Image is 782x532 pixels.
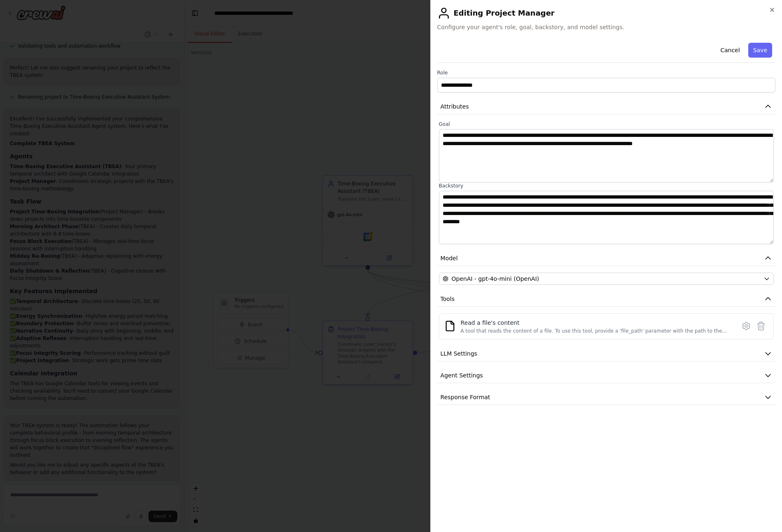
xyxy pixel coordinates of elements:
h2: Editing Project Manager [437,7,775,20]
span: Model [441,254,458,262]
button: Configure tool [739,319,754,333]
div: A tool that reads the content of a file. To use this tool, provide a 'file_path' parameter with t... [461,328,731,334]
label: Role [437,69,775,76]
span: Attributes [441,102,469,111]
button: Save [748,43,772,58]
label: Goal [439,121,774,127]
button: Response Format [437,390,775,405]
span: LLM Settings [441,349,478,358]
button: Attributes [437,99,775,114]
div: Read a file's content [461,319,731,327]
span: Response Format [441,393,490,401]
button: Delete tool [754,319,768,333]
button: Cancel [715,43,745,58]
button: Model [437,251,775,266]
button: Agent Settings [437,368,775,383]
span: OpenAI - gpt-4o-mini (OpenAI) [452,275,539,283]
span: Configure your agent's role, goal, backstory, and model settings. [437,23,775,31]
span: Agent Settings [441,371,483,379]
button: LLM Settings [437,346,775,361]
label: Backstory [439,183,774,189]
span: Tools [441,295,455,303]
img: FileReadTool [444,320,456,332]
button: Tools [437,291,775,307]
button: OpenAI - gpt-4o-mini (OpenAI) [439,273,774,285]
